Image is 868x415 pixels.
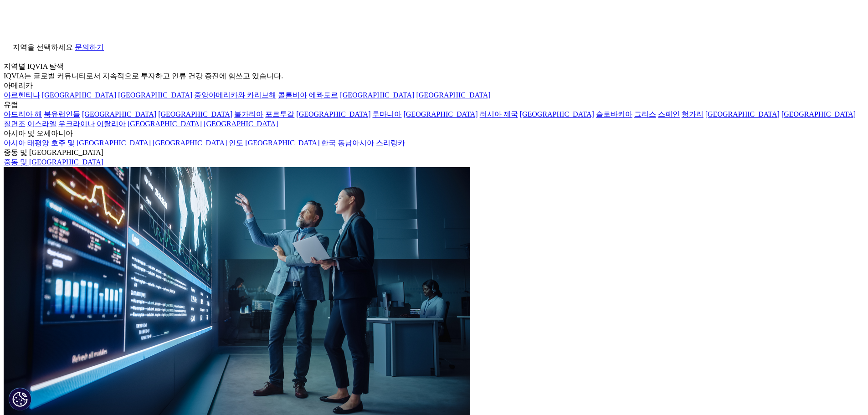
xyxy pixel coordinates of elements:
a: [GEOGRAPHIC_DATA] [781,110,856,118]
a: 콜롬비아 [278,91,307,99]
a: 헝가리 [682,110,704,118]
a: 스페인 [658,110,680,118]
font: IQVIA는 글로벌 커뮤니티로서 지속적으로 투자하고 인류 건강 증진에 힘쓰고 있습니다. [4,72,283,80]
a: [GEOGRAPHIC_DATA] [128,120,202,128]
a: 불가리아 [234,110,263,118]
a: [GEOGRAPHIC_DATA] [82,110,156,118]
a: 아시아 태평양 [4,139,49,147]
a: 루마니아 [372,110,401,118]
a: 슬로바키아 [596,110,632,118]
a: [GEOGRAPHIC_DATA] [118,91,192,99]
a: 북유럽인들 [44,110,80,118]
a: 인도 [229,139,243,147]
a: 우크라이나 [58,120,95,128]
font: 지역을 선택하세요 [13,43,73,51]
font: 아시아 및 오세아니아 [4,129,73,137]
a: 러시아 제국 [480,110,518,118]
a: 이탈리아 [97,120,126,128]
a: [GEOGRAPHIC_DATA] [340,91,414,99]
a: [GEOGRAPHIC_DATA] [245,139,319,147]
a: 중앙아메리카와 카리브해 [194,91,276,99]
a: [GEOGRAPHIC_DATA] [296,110,370,118]
font: 아메리카 [4,82,33,89]
a: [GEOGRAPHIC_DATA] [158,110,232,118]
a: 그리스 [634,110,656,118]
a: 스리랑카 [376,139,405,147]
a: [GEOGRAPHIC_DATA] [403,110,478,118]
a: 한국 [321,139,336,147]
a: 포르투갈 [265,110,294,118]
a: [GEOGRAPHIC_DATA] [42,91,116,99]
a: [GEOGRAPHIC_DATA] [416,91,490,99]
a: 이스라엘 [27,120,56,128]
a: [GEOGRAPHIC_DATA] [204,120,278,128]
font: 지역별 IQVIA 탐색 [4,62,64,70]
a: [GEOGRAPHIC_DATA] [520,110,594,118]
a: 중동 및 [GEOGRAPHIC_DATA] [4,158,103,166]
font: 중동 및 [GEOGRAPHIC_DATA] [4,149,103,156]
a: 칠면조 [4,120,26,128]
a: [GEOGRAPHIC_DATA] [705,110,780,118]
a: 에콰도르 [309,91,338,99]
a: 호주 및 [GEOGRAPHIC_DATA] [51,139,151,147]
a: 동남아시아 [338,139,374,147]
font: 유럽 [4,101,18,108]
a: 문의하기 [75,43,104,51]
a: [GEOGRAPHIC_DATA] [153,139,227,147]
button: 쿠키 설정 [9,388,31,410]
a: 아드리아 해 [4,110,42,118]
a: 아르헨티나 [4,91,40,99]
